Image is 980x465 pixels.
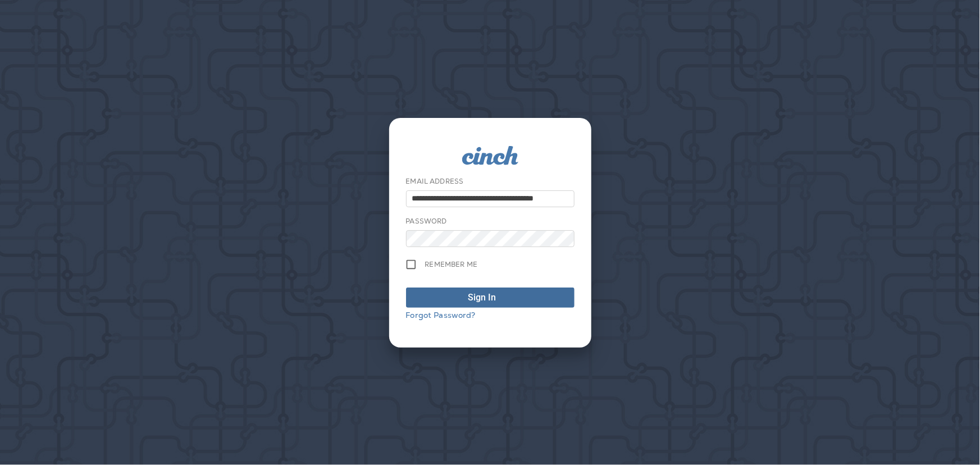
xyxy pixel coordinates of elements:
div: Sign In [468,291,496,304]
a: Forgot Password? [406,310,476,320]
button: Sign In [406,288,575,308]
label: Password [406,217,447,226]
span: Remember me [425,260,478,269]
label: Email Address [406,177,464,186]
